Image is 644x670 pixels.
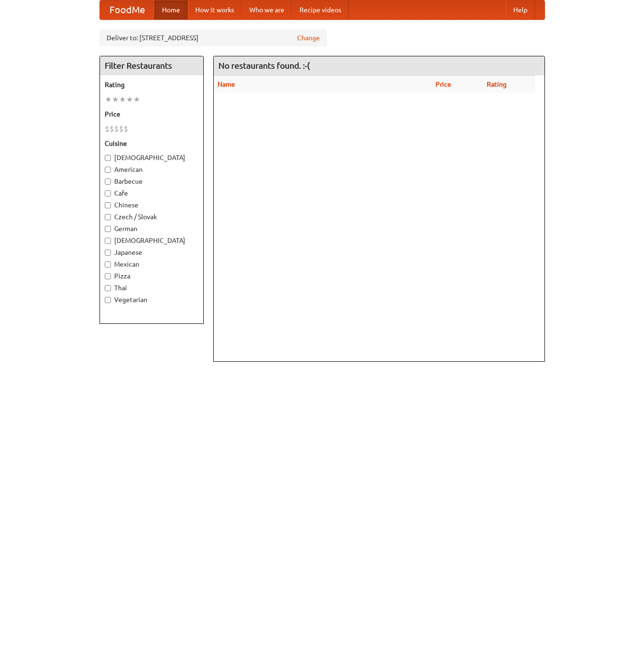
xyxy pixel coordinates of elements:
[133,94,140,105] li: ★
[105,124,109,134] li: $
[105,271,199,281] label: Pizza
[506,0,535,19] a: Help
[100,56,203,75] h4: Filter Restaurants
[105,155,111,161] input: [DEMOGRAPHIC_DATA]
[109,124,114,134] li: $
[105,80,199,89] h5: Rating
[242,0,292,19] a: Who we are
[105,297,111,303] input: Vegetarian
[126,94,133,105] li: ★
[105,94,112,105] li: ★
[105,153,199,162] label: [DEMOGRAPHIC_DATA]
[105,273,111,279] input: Pizza
[218,80,235,88] a: Name
[218,61,310,70] ng-pluralize: No restaurants found. :-(
[292,0,349,19] a: Recipe videos
[105,238,111,244] input: [DEMOGRAPHIC_DATA]
[105,261,111,268] input: Mexican
[112,94,119,105] li: ★
[105,283,199,293] label: Thai
[105,188,199,198] label: Cafe
[105,179,111,185] input: Barbecue
[105,248,199,257] label: Japanese
[154,0,188,19] a: Home
[105,165,199,174] label: American
[487,80,507,88] a: Rating
[114,124,119,134] li: $
[105,109,199,119] h5: Price
[105,139,199,148] h5: Cuisine
[105,226,111,232] input: German
[124,124,128,134] li: $
[105,236,199,245] label: [DEMOGRAPHIC_DATA]
[188,0,242,19] a: How it works
[105,177,199,186] label: Barbecue
[119,94,126,105] li: ★
[105,202,111,208] input: Chinese
[105,285,111,291] input: Thai
[105,224,199,233] label: German
[119,124,124,134] li: $
[105,250,111,256] input: Japanese
[105,214,111,220] input: Czech / Slovak
[297,33,320,43] a: Change
[105,212,199,222] label: Czech / Slovak
[100,29,327,46] div: Deliver to: [STREET_ADDRESS]
[105,259,199,269] label: Mexican
[105,190,111,197] input: Cafe
[105,295,199,304] label: Vegetarian
[105,167,111,173] input: American
[100,0,154,19] a: FoodMe
[435,80,451,88] a: Price
[105,200,199,210] label: Chinese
